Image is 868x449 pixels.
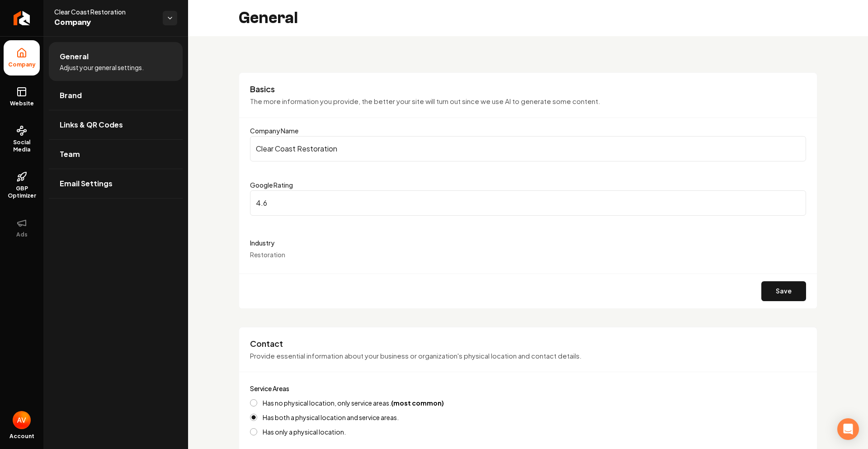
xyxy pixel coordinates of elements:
span: Company [5,61,39,68]
div: Open Intercom Messenger [837,418,859,440]
input: Google Rating [250,190,806,216]
label: Has both a physical location and service areas. [263,414,399,421]
a: Team [49,140,183,169]
img: Rebolt Logo [14,11,30,25]
label: Service Areas [250,384,289,392]
p: Provide essential information about your business or organization's physical location and contact... [250,351,806,361]
span: Team [60,149,80,160]
img: Ana Villa [13,411,31,429]
a: Links & QR Codes [49,110,183,139]
label: Industry [250,237,806,248]
span: Company [54,16,156,29]
a: GBP Optimizer [4,164,40,207]
h3: Contact [250,338,806,349]
span: Clear Coast Restoration [54,7,156,16]
button: Ads [4,210,40,246]
button: Save [761,281,806,301]
label: Has only a physical location. [263,429,346,435]
label: Company Name [250,127,298,135]
span: Ads [13,231,31,238]
span: GBP Optimizer [4,185,40,199]
span: Account [9,433,34,440]
span: Email Settings [60,178,113,189]
a: Website [4,79,40,114]
span: Social Media [4,139,40,153]
a: Social Media [4,118,40,161]
a: Email Settings [49,169,183,198]
span: Restoration [250,250,285,259]
span: Links & QR Codes [60,119,123,130]
span: Brand [60,90,82,101]
button: Open user button [13,411,31,429]
label: Has no physical location, only service areas. [263,400,444,406]
span: Adjust your general settings. [60,63,144,72]
h2: General [239,9,298,27]
strong: (most common) [391,399,444,407]
span: Website [6,100,38,107]
span: General [60,51,89,62]
input: Company Name [250,136,806,161]
p: The more information you provide, the better your site will turn out since we use AI to generate ... [250,96,806,107]
a: Brand [49,81,183,110]
label: Google Rating [250,181,293,189]
h3: Basics [250,84,806,95]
